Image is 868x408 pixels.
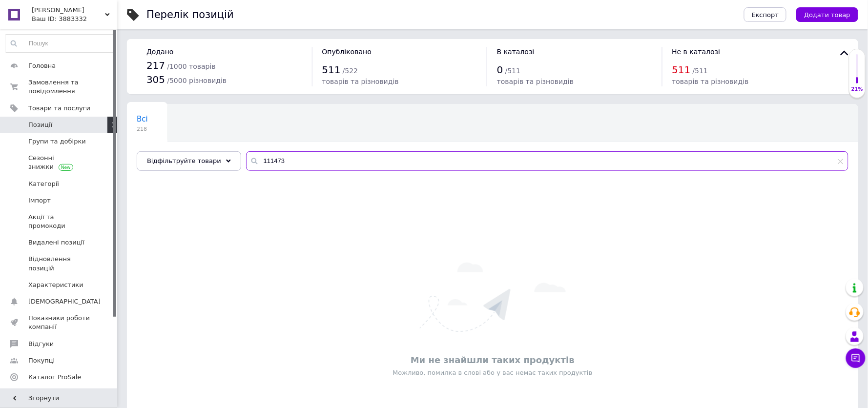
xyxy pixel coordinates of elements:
[28,238,84,247] span: Видалені позиції
[849,86,865,93] div: 21%
[343,67,358,75] span: / 522
[146,74,165,85] span: 305
[28,297,101,306] span: [DEMOGRAPHIC_DATA]
[146,10,234,20] div: Перелік позицій
[28,196,51,205] span: Імпорт
[28,340,54,348] span: Відгуки
[322,64,341,76] span: 511
[5,35,114,52] input: Пошук
[137,115,148,123] span: Всі
[167,62,215,70] span: / 1000 товарів
[246,151,848,171] input: Пошук по назві позиції, артикулу і пошуковим запитам
[28,61,56,70] span: Головна
[28,137,86,146] span: Групи та добірки
[497,64,503,76] span: 0
[28,180,59,188] span: Категорії
[672,64,691,76] span: 511
[420,263,566,332] img: Нічого не знайдено
[146,48,173,56] span: Додано
[146,60,165,71] span: 217
[322,78,399,85] span: товарів та різновидів
[752,11,779,19] span: Експорт
[497,48,535,56] span: В каталозі
[28,78,90,96] span: Замовлення та повідомлення
[28,356,55,365] span: Покупці
[132,368,853,377] div: Можливо, помилка в слові або у вас немає таких продуктів
[28,104,90,113] span: Товари та послуги
[137,125,148,133] span: 218
[672,78,749,85] span: товарів та різновидів
[744,7,787,22] button: Експорт
[796,7,858,22] button: Додати товар
[322,48,372,56] span: Опубліковано
[32,6,105,15] span: Глорія
[28,213,90,230] span: Акції та промокоди
[28,154,90,171] span: Сезонні знижки
[28,121,52,129] span: Позиції
[28,281,83,289] span: Характеристики
[28,255,90,272] span: Відновлення позицій
[693,67,708,75] span: / 511
[167,77,227,84] span: / 5000 різновидів
[147,157,221,164] span: Відфільтруйте товари
[846,348,866,368] button: Чат з покупцем
[497,78,574,85] span: товарів та різновидів
[672,48,721,56] span: Не в каталозі
[804,11,850,19] span: Додати товар
[132,354,853,366] div: Ми не знайшли таких продуктів
[505,67,520,75] span: / 511
[28,314,90,331] span: Показники роботи компанії
[28,373,81,382] span: Каталог ProSale
[32,15,117,23] div: Ваш ID: 3883332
